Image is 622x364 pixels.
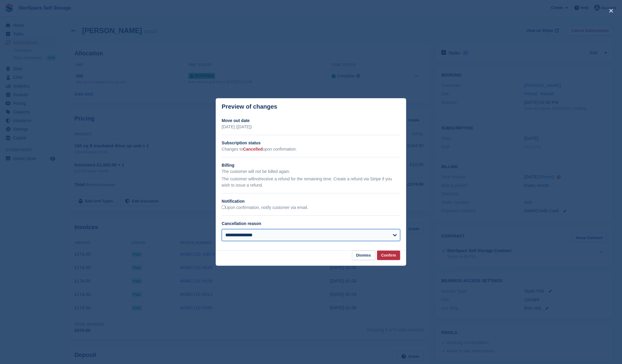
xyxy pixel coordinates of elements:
label: Cancellation reason [222,221,261,226]
p: [DATE] ([DATE]) [222,124,400,130]
h2: Notification [222,198,400,204]
p: The customer will not be billed again. [222,168,400,175]
input: Upon confirmation, notify customer via email. [222,205,225,209]
p: Preview of changes [222,103,277,110]
h2: Move out date [222,118,400,124]
span: Cancelled [243,147,263,151]
em: not [254,176,260,181]
p: Changes to upon confirmation. [222,146,400,152]
h2: Billing [222,162,400,168]
p: The customer will receive a refund for the remaining time. Create a refund via Stripe if you wish... [222,176,400,188]
h2: Subscription status [222,140,400,146]
button: Dismiss [352,251,375,260]
button: Confirm [377,251,400,260]
label: Upon confirmation, notify customer via email. [222,205,308,210]
button: close [607,6,616,15]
